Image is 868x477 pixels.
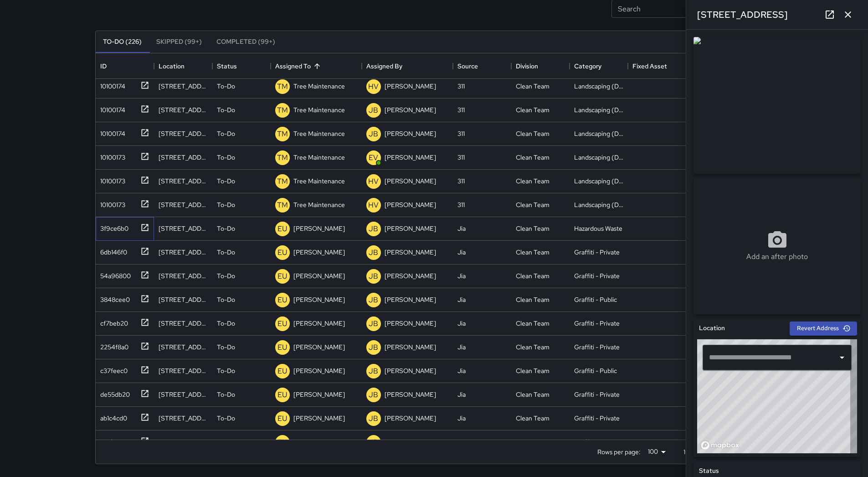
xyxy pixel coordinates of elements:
[516,295,550,304] div: Clean Team
[271,53,362,79] div: Assigned To
[159,271,208,280] div: 275 6th Street
[457,437,466,446] div: Jia
[159,414,208,423] div: 985 Market Street
[277,366,287,377] p: EU
[277,152,288,163] p: TM
[293,129,345,138] p: Tree Maintenance
[97,220,128,233] div: 3f9ce6b0
[597,447,641,456] p: Rows per page:
[159,176,208,186] div: 473 Tehama Street
[159,319,208,328] div: 454 Natoma Street
[293,366,345,375] p: [PERSON_NAME]
[644,445,669,458] div: 100
[457,153,465,162] div: 311
[293,200,345,209] p: Tree Maintenance
[369,129,378,140] p: JB
[385,414,436,423] p: [PERSON_NAME]
[516,271,550,280] div: Clean Team
[385,319,436,328] p: [PERSON_NAME]
[277,318,287,329] p: EU
[217,200,235,209] p: To-Do
[369,223,378,234] p: JB
[159,342,208,352] div: 440 Jessie Street
[97,197,125,209] div: 10100173
[293,82,345,91] p: Tree Maintenance
[574,224,622,233] div: Hazardous Waste
[97,268,131,280] div: 54a96800
[293,105,345,114] p: Tree Maintenance
[217,82,235,91] p: To-Do
[293,342,345,352] p: [PERSON_NAME]
[97,149,125,162] div: 10100173
[385,82,436,91] p: [PERSON_NAME]
[385,295,436,304] p: [PERSON_NAME]
[369,295,378,306] p: JB
[159,200,208,209] div: 109 6th Street
[574,295,617,304] div: Graffiti - Public
[385,390,436,399] p: [PERSON_NAME]
[217,271,235,280] p: To-Do
[574,319,620,328] div: Graffiti - Private
[277,81,288,92] p: TM
[574,105,623,114] div: Landscaping (DG & Weeds)
[516,366,550,375] div: Clean Team
[457,105,465,114] div: 311
[97,102,125,114] div: 10100174
[574,153,623,162] div: Landscaping (DG & Weeds)
[574,437,620,446] div: Graffiti - Private
[385,153,436,162] p: [PERSON_NAME]
[97,339,128,352] div: 2254f8a0
[369,366,378,377] p: JB
[385,271,436,280] p: [PERSON_NAME]
[293,437,345,446] p: [PERSON_NAME]
[154,53,212,79] div: Location
[277,295,287,306] p: EU
[159,153,208,162] div: 1021 Market Street
[574,200,623,209] div: Landscaping (DG & Weeds)
[385,176,436,186] p: [PERSON_NAME]
[97,410,127,423] div: ab1c4cd0
[369,342,378,353] p: JB
[217,224,235,233] p: To-Do
[96,53,154,79] div: ID
[516,342,550,352] div: Clean Team
[159,248,208,257] div: 1301 Mission Street
[159,82,208,91] div: 259 6th Street
[457,82,465,91] div: 311
[457,390,466,399] div: Jia
[217,390,235,399] p: To-Do
[159,437,208,446] div: 10 Mint Plaza
[385,366,436,375] p: [PERSON_NAME]
[369,413,378,424] p: JB
[574,390,620,399] div: Graffiti - Private
[457,129,465,138] div: 311
[457,53,478,79] div: Source
[217,248,235,257] p: To-Do
[217,129,235,138] p: To-Do
[516,414,550,423] div: Clean Team
[457,248,466,257] div: Jia
[385,224,436,233] p: [PERSON_NAME]
[516,105,550,114] div: Clean Team
[385,200,436,209] p: [PERSON_NAME]
[277,413,287,424] p: EU
[574,82,623,91] div: Landscaping (DG & Weeds)
[217,319,235,328] p: To-Do
[453,53,511,79] div: Source
[369,318,378,329] p: JB
[516,248,550,257] div: Clean Team
[217,53,237,79] div: Status
[516,200,550,209] div: Clean Team
[368,200,379,211] p: HV
[149,31,209,53] button: Skipped (99+)
[293,319,345,328] p: [PERSON_NAME]
[277,389,287,400] p: EU
[574,271,620,280] div: Graffiti - Private
[97,291,130,304] div: 3848cee0
[516,82,550,91] div: Clean Team
[217,437,235,446] p: To-Do
[369,105,378,116] p: JB
[457,224,466,233] div: Jia
[511,53,570,79] div: Division
[217,105,235,114] p: To-Do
